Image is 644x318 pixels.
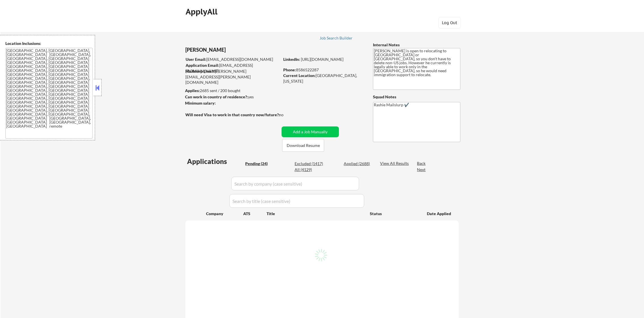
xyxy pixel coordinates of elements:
[427,211,452,217] div: Date Applied
[295,161,323,167] div: Excluded (1417)
[185,101,216,105] strong: Minimum salary:
[186,63,219,68] strong: Application Email:
[301,57,343,62] a: [URL][DOMAIN_NAME]
[438,17,461,28] button: Log Out
[186,57,206,62] strong: User Email:
[186,7,219,16] div: ApplyAll
[373,94,460,100] div: Squad Notes
[187,158,243,165] div: Applications
[185,46,302,53] div: [PERSON_NAME]
[380,161,410,166] div: View All Results
[231,177,359,190] input: Search by company (case sensitive)
[245,161,274,167] div: Pending (24)
[185,112,280,117] strong: Will need Visa to work in that country now/future?:
[185,94,278,100] div: yes
[185,94,248,99] strong: Can work in country of residence?:
[243,211,267,217] div: ATS
[282,139,324,152] button: Download Resume
[417,161,426,166] div: Back
[283,57,300,62] strong: LinkedIn:
[186,57,280,62] div: [EMAIL_ADDRESS][DOMAIN_NAME]
[283,67,296,72] strong: Phone:
[185,88,280,93] div: 2685 sent / 200 bought
[282,126,339,137] button: Add a Job Manually
[370,208,419,219] div: Status
[206,211,243,217] div: Company
[185,88,200,93] strong: Applies:
[279,112,295,118] div: no
[185,69,215,74] strong: Mailslurp Email:
[283,73,316,78] strong: Current Location:
[320,36,353,41] a: Job Search Builder
[229,194,364,208] input: Search by title (case sensitive)
[373,42,460,48] div: Internal Notes
[186,63,280,74] div: [EMAIL_ADDRESS][DOMAIN_NAME]
[5,41,93,46] div: Location Inclusions:
[185,68,280,85] div: [PERSON_NAME][EMAIL_ADDRESS][PERSON_NAME][DOMAIN_NAME]
[283,73,364,84] div: [GEOGRAPHIC_DATA], [US_STATE]
[267,211,364,217] div: Title
[417,167,426,172] div: Next
[320,36,353,40] div: Job Search Builder
[283,67,364,73] div: 8586522287
[344,161,372,167] div: Applied (2688)
[295,167,323,172] div: All (4129)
